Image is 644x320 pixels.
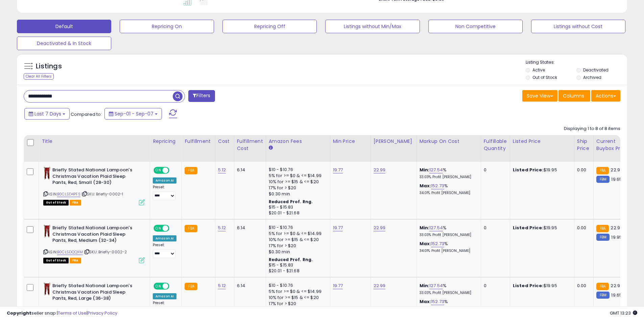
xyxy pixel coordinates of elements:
button: Actions [591,90,620,102]
div: 17% for > $20 [269,243,325,249]
div: 0.00 [577,167,588,173]
b: Max: [420,298,431,305]
p: 34.01% Profit [PERSON_NAME] [420,249,476,253]
div: % [420,283,476,295]
span: 22.99 [611,282,623,289]
div: 0 [484,167,505,173]
div: 0 [484,283,505,289]
div: $15 - $15.83 [269,262,325,268]
span: ON [154,168,163,173]
div: Fulfillment [185,138,212,145]
div: ASIN: [43,225,145,262]
img: 41LxzntwRFL._SL40_.jpg [43,225,51,238]
div: % [420,167,476,179]
b: Reduced Prof. Rng. [269,199,313,205]
a: 127.54 [429,225,443,231]
a: Privacy Policy [88,310,117,316]
div: 0.00 [577,225,588,231]
button: Non Competitive [428,20,523,33]
div: 5% for >= $0 & <= $14.99 [269,173,325,179]
a: 5.12 [218,167,226,173]
a: B0CLSDQQXM [57,249,83,255]
span: 19.95 [611,234,622,240]
div: 10% for >= $15 & <= $20 [269,295,325,301]
button: Default [17,20,111,33]
img: 41LxzntwRFL._SL40_.jpg [43,167,51,180]
a: 22.99 [374,282,386,289]
b: Max: [420,240,431,247]
div: Repricing [153,138,179,145]
div: $10 - $10.76 [269,283,325,289]
small: FBA [596,283,609,290]
span: All listings that are currently out of stock and unavailable for purchase on Amazon [43,200,69,206]
a: 152.73 [431,298,444,305]
button: Last 7 Days [24,108,70,120]
b: Briefly Stated National Lampoon's Christmas Vacation Plaid Sleep Pants, Red, Medium (32-34) [52,225,135,246]
b: Briefly Stated National Lampoon's Christmas Vacation Plaid Sleep Pants, Red, Large (36-38) [52,283,135,303]
div: Listed Price [513,138,571,145]
div: 0.00 [577,283,588,289]
div: 10% for >= $15 & <= $20 [269,179,325,185]
button: Listings without Cost [531,20,625,33]
div: 5% for >= $0 & <= $14.99 [269,289,325,295]
button: Repricing Off [222,20,317,33]
a: 22.99 [374,225,386,231]
a: 127.54 [429,167,443,173]
a: 127.54 [429,282,443,289]
label: Deactivated [583,67,609,73]
p: 33.03% Profit [PERSON_NAME] [420,291,476,295]
div: $19.95 [513,283,569,289]
span: Sep-01 - Sep-07 [115,110,153,117]
div: [PERSON_NAME] [374,138,414,145]
div: % [420,225,476,237]
span: FBA [70,200,81,206]
div: Title [42,138,147,145]
b: Min: [420,167,430,173]
div: 0 [484,225,505,231]
p: 34.01% Profit [PERSON_NAME] [420,191,476,195]
div: $20.01 - $21.68 [269,268,325,274]
div: Clear All Filters [24,73,54,80]
small: FBA [185,283,197,290]
span: 2025-09-15 13:23 GMT [610,310,637,316]
small: FBA [596,167,609,174]
a: Terms of Use [58,310,87,316]
a: 5.12 [218,282,226,289]
div: % [420,183,476,195]
div: $0.30 min [269,249,325,255]
span: All listings that are currently out of stock and unavailable for purchase on Amazon [43,258,69,263]
div: Preset: [153,243,176,258]
div: Amazon AI [153,235,176,241]
small: FBM [596,292,610,299]
div: Current Buybox Price [596,138,631,152]
div: $19.95 [513,225,569,231]
span: OFF [168,168,179,173]
span: 19.65 [611,176,622,183]
div: Markup on Cost [420,138,478,145]
a: 19.77 [333,282,343,289]
small: Amazon Fees. [269,145,273,151]
span: OFF [168,226,179,231]
div: 6.14 [237,225,261,231]
span: ON [154,283,163,289]
div: Amazon AI [153,177,176,184]
span: | SKU: Briefly-0002-1 [81,191,123,197]
button: Listings without Min/Max [325,20,420,33]
a: 19.77 [333,225,343,231]
p: 33.03% Profit [PERSON_NAME] [420,175,476,179]
b: Max: [420,183,431,189]
button: Filters [188,90,215,102]
div: Cost [218,138,231,145]
b: Min: [420,225,430,231]
small: FBM [596,176,610,183]
div: Ship Price [577,138,591,152]
label: Active [532,67,545,73]
div: 6.14 [237,167,261,173]
b: Min: [420,282,430,289]
small: FBM [596,234,610,241]
div: $15 - $15.83 [269,205,325,210]
span: 22.98 [611,225,623,231]
div: Amazon AI [153,293,176,299]
p: 33.03% Profit [PERSON_NAME] [420,233,476,237]
span: Columns [563,92,584,99]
